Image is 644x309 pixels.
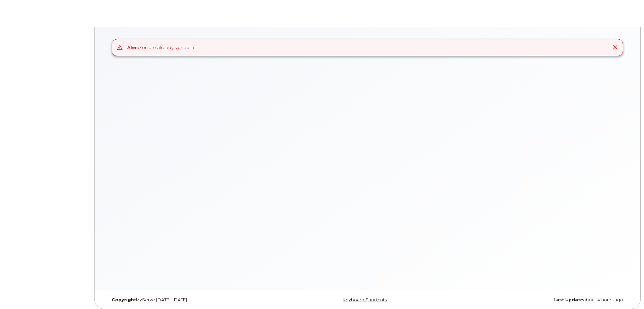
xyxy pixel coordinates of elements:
[127,45,139,50] strong: Alert
[343,297,387,302] a: Keyboard Shortcuts
[107,297,281,303] div: MyServe [DATE]–[DATE]
[112,297,136,302] strong: Copyright
[454,297,628,303] div: about 4 hours ago
[553,297,583,302] strong: Last Update
[127,44,195,51] div: You are already signed in.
